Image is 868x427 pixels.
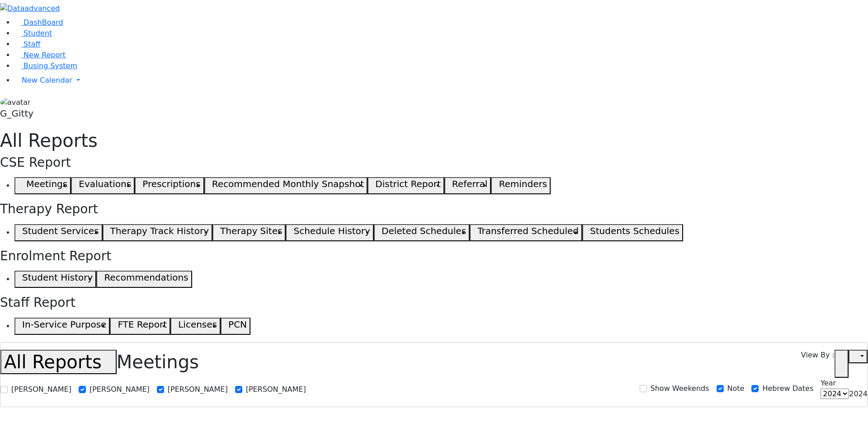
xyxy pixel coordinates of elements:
[499,178,547,189] h5: Reminders
[26,178,67,189] h5: Meetings
[470,224,582,241] button: Transferred Scheduled
[14,71,868,89] a: New Calendar
[24,61,77,70] span: Busing System
[212,178,364,189] h5: Recommended Monthly Snapshot
[71,177,135,194] button: Evaluations
[762,383,813,394] label: Hebrew Dates
[212,224,286,241] button: Therapy Sites
[14,18,63,27] a: DashBoard
[110,318,170,335] button: FTE Report
[374,224,470,241] button: Deleted Schedules
[452,178,488,189] h5: Referral
[118,319,167,330] h5: FTE Report
[96,271,192,288] button: Recommendations
[220,225,282,236] h5: Therapy Sites
[849,389,868,398] span: 2024
[651,383,709,394] label: Show Weekends
[168,384,228,395] label: [PERSON_NAME]
[24,51,66,59] span: New Report
[22,272,93,283] h5: Student History
[14,271,96,288] button: Student History
[22,225,99,236] h5: Student Services
[14,318,110,335] button: In-Service Purpose
[90,384,150,395] label: [PERSON_NAME]
[821,378,836,389] label: Year
[110,225,209,236] h5: Therapy Track History
[246,384,306,395] label: [PERSON_NAME]
[24,18,63,27] span: DashBoard
[22,76,72,84] span: New Calendar
[204,177,368,194] button: Recommended Monthly Snapshot
[727,383,745,394] label: Note
[375,178,441,189] h5: District Report
[444,177,491,194] button: Referral
[178,319,217,330] h5: Licenses
[14,224,103,241] button: Student Services
[0,350,199,374] h1: Meetings
[14,51,66,59] a: New Report
[590,225,679,236] h5: Students Schedules
[79,178,131,189] h5: Evaluations
[142,178,200,189] h5: Prescriptions
[14,177,71,194] button: Meetings
[22,319,106,330] h5: In-Service Purpose
[801,350,835,378] label: View By :
[14,61,77,70] a: Busing System
[221,318,250,335] button: PCN
[104,272,188,283] h5: Recommendations
[14,29,52,38] a: Student
[170,318,221,335] button: Licenses
[382,225,466,236] h5: Deleted Schedules
[24,29,52,38] span: Student
[477,225,579,236] h5: Transferred Scheduled
[228,319,247,330] h5: PCN
[294,225,370,236] h5: Schedule History
[582,224,683,241] button: Students Schedules
[0,350,117,374] button: All Reports
[103,224,212,241] button: Therapy Track History
[135,177,204,194] button: Prescriptions
[11,384,71,395] label: [PERSON_NAME]
[491,177,551,194] button: Reminders
[368,177,444,194] button: District Report
[14,40,40,48] a: Staff
[24,40,40,48] span: Staff
[286,224,373,241] button: Schedule History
